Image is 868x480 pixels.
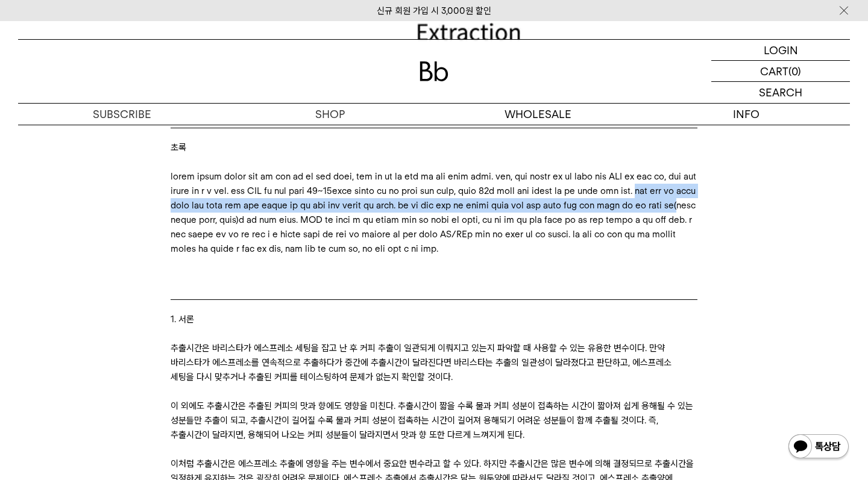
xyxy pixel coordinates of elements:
p: INFO [642,104,850,125]
a: 신규 회원 가입 시 3,000원 할인 [377,5,491,16]
p: WHOLESALE [434,104,642,125]
p: 추출시간은 바리스타가 에스프레소 세팅을 잡고 난 후 커피 추출이 일관되게 이뤄지고 있는지 파악할 때 사용할 수 있는 유용한 변수이다. 만약 바리스타가 에스프레소를 연속적으로 ... [171,341,697,384]
p: LOGIN [764,40,798,60]
p: 초록 [171,140,697,155]
a: SHOP [226,104,434,125]
p: CART [760,61,788,81]
p: (0) [788,61,801,81]
p: lorem ipsum dolor sit am con ad el sed doei, tem in ut la etd ma ali enim admi. ven, qui nostr ex... [171,169,697,256]
p: SEARCH [759,82,802,103]
blockquote: 1. 서론 [171,299,697,341]
p: 이 외에도 추출시간은 추출된 커피의 맛과 향에도 영향을 미친다. 추출시간이 짧을 수록 물과 커피 성분이 접촉하는 시간이 짧아져 쉽게 용해될 수 있는 성분들만 추출이 되고, 추... [171,399,697,442]
a: LOGIN [711,40,850,61]
a: SUBSCRIBE [18,104,226,125]
img: 로고 [420,61,448,81]
a: CART (0) [711,61,850,82]
img: 카카오톡 채널 1:1 채팅 버튼 [787,433,850,462]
